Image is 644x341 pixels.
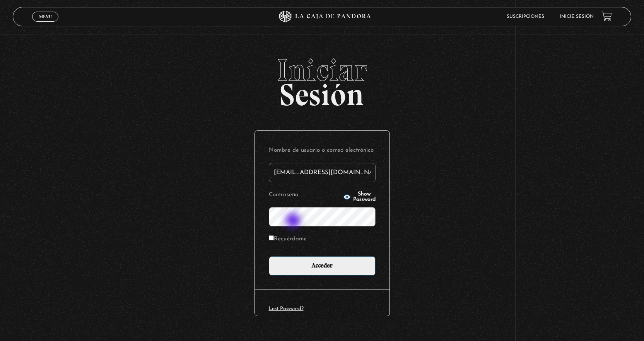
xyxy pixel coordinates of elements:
[601,11,612,22] a: View your shopping cart
[269,306,304,311] a: Lost Password?
[353,192,376,202] span: Show Password
[269,235,274,240] input: Recuérdame
[36,21,55,26] span: Cerrar
[560,14,594,19] a: Inicie sesión
[269,256,376,276] input: Acceder
[343,192,376,202] button: Show Password
[39,14,52,19] span: Menu
[269,233,307,245] label: Recuérdame
[269,145,376,157] label: Nombre de usuario o correo electrónico
[13,55,631,86] span: Iniciar
[13,55,631,104] h2: Sesión
[269,189,341,201] label: Contraseña
[507,14,544,19] a: Suscripciones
